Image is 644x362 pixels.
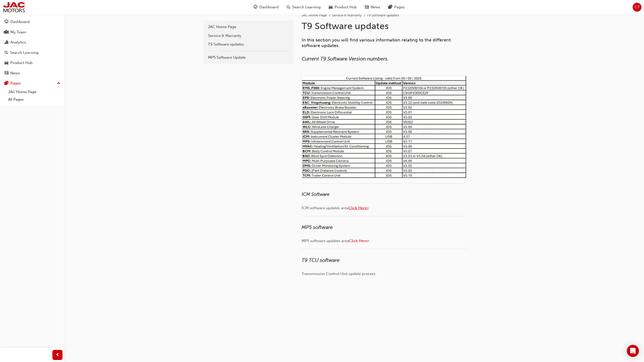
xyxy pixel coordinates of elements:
[302,13,327,17] a: JAC Home Page
[208,24,289,30] div: JAC Home Page
[208,55,289,60] div: MP5 Software Update
[5,71,8,76] span: news-icon
[302,206,348,210] span: ICM software updates area
[5,61,8,65] span: car-icon
[302,191,329,197] span: ICM Software
[205,23,292,31] a: JAC Home Page
[2,17,63,27] a: Dashboard
[329,4,333,10] span: car-icon
[2,48,63,57] a: Search Learning
[302,224,333,230] span: MP5 software
[302,37,452,48] span: In this section you will find various information relating to the different software updates.
[348,206,369,210] a: Click Here>
[627,345,639,357] div: Open Intercom Messenger
[388,4,392,10] span: pages-icon
[10,70,20,76] div: News
[254,4,257,10] span: guage-icon
[2,28,63,37] a: My Team
[250,2,283,12] a: guage-iconDashboard
[349,239,369,243] a: Click Here>
[633,3,641,12] button: CT
[367,13,399,18] li: T9 Software updates
[205,31,292,40] a: Service & Warranty
[208,33,289,39] div: Service & Warranty
[332,13,362,17] a: Service & Warranty
[5,30,8,35] span: people-icon
[57,80,60,87] span: up-icon
[10,19,30,25] div: Dashboard
[3,2,26,13] img: jac-portal
[2,58,63,68] a: Product Hub
[5,20,8,24] span: guage-icon
[325,2,361,12] a: car-iconProduct Hub
[5,40,8,45] span: chart-icon
[6,96,63,103] a: All Pages
[208,41,289,47] div: T9 Software updates
[302,257,340,263] span: T9 TCU software
[371,4,380,10] span: News
[10,29,26,35] div: My Team
[2,16,63,79] button: DashboardMy TeamAnalyticsSearch LearningProduct HubNews
[635,4,640,10] span: CT
[2,69,63,78] a: News
[302,56,389,62] span: Current T9 Software Version numbers.
[302,271,376,276] span: Transmission Control Unit update process
[10,50,38,56] div: Search Learning
[302,239,349,243] span: MP5 software updates area
[361,2,384,12] a: news-iconNews
[205,40,292,49] a: T9 Software updates
[6,88,63,96] a: JAC Home Page
[5,51,8,55] span: search-icon
[5,81,8,86] span: pages-icon
[56,352,59,358] span: prev-icon
[394,4,405,10] span: Pages
[259,4,279,10] span: Dashboard
[10,39,26,45] div: Analytics
[10,80,21,86] div: Pages
[283,2,325,12] a: search-iconSearch Learning
[384,2,409,12] a: pages-iconPages
[10,60,33,66] div: Product Hub
[2,79,63,88] button: Pages
[302,20,468,32] h1: T9 Software updates
[205,53,292,62] a: MP5 Software Update
[287,4,290,10] span: search-icon
[292,4,321,10] span: Search Learning
[365,4,369,10] span: news-icon
[335,4,357,10] span: Product Hub
[2,38,63,47] a: Analytics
